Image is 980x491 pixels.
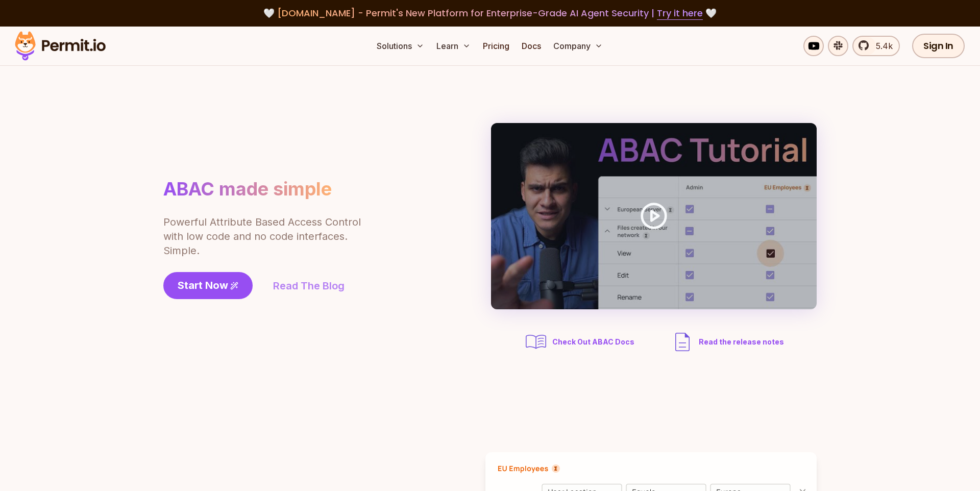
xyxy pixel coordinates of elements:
a: Try it here [657,7,703,20]
img: abac docs [524,330,548,354]
img: description [670,330,695,354]
a: Read The Blog [273,279,345,293]
button: Company [549,36,607,56]
button: Learn [432,36,475,56]
a: Pricing [479,36,513,56]
span: Check Out ABAC Docs [552,337,634,347]
span: Start Now [178,278,228,292]
span: [DOMAIN_NAME] - Permit's New Platform for Enterprise-Grade AI Agent Security | [277,7,703,19]
div: 🤍 🤍 [24,6,955,20]
a: Docs [518,36,545,56]
span: 5.4k [870,40,893,52]
img: Permit logo [10,29,110,63]
h1: ABAC made simple [163,178,332,201]
a: 5.4k [852,36,900,56]
a: Check Out ABAC Docs [524,330,638,354]
span: Read the release notes [699,337,784,347]
a: Sign In [912,34,965,58]
a: Read the release notes [670,330,784,354]
a: Start Now [163,272,253,299]
button: Solutions [373,36,428,56]
p: Powerful Attribute Based Access Control with low code and no code interfaces. Simple. [163,215,362,258]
